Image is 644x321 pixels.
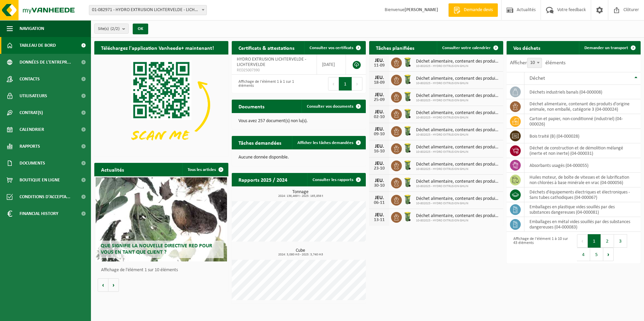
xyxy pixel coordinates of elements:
[416,133,500,137] span: 10-802025 - HYDRO EXTRUSION GHLIN
[20,71,40,87] span: Contacts
[20,87,47,104] span: Utilisateurs
[524,217,641,232] td: emballages en métal vides souillés par des substances dangereuses (04-000083)
[373,98,386,102] div: 25-09
[20,155,45,172] span: Documents
[510,60,566,66] label: Afficher éléments
[232,100,271,113] h2: Documents
[402,211,413,222] img: WB-0140-HPE-GN-50
[584,46,628,50] span: Demander un transport
[238,155,359,160] p: Aucune donnée disponible.
[339,77,352,91] button: 1
[297,141,353,145] span: Afficher les tâches demandées
[237,57,306,67] span: HYDRO EXTRUSION LICHTERVELDE - LICHTERVELDE
[590,248,603,261] button: 5
[524,143,641,158] td: déchet de construction et de démolition mélangé (inerte et non inerte) (04-000031)
[373,63,386,68] div: 11-09
[524,85,641,99] td: déchets industriels banals (04-000008)
[402,194,413,205] img: WB-0140-HPE-GN-50
[416,59,500,64] span: Déchet alimentaire, contenant des produits d'origine animale, non emballé, catég...
[416,167,500,171] span: 10-802025 - HYDRO EXTRUSION GHLIN
[416,110,500,116] span: Déchet alimentaire, contenant des produits d'origine animale, non emballé, catég...
[20,37,56,54] span: Tableau de bord
[416,162,500,167] span: Déchet alimentaire, contenant des produits d'origine animale, non emballé, catég...
[416,64,500,68] span: 10-802025 - HYDRO EXTRUSION GHLIN
[524,114,641,129] td: carton et papier, non-conditionné (industriel) (04-000026)
[98,24,120,34] span: Site(s)
[416,99,500,103] span: 10-802025 - HYDRO EXTRUSION GHLIN
[416,116,500,120] span: 10-802025 - HYDRO EXTRUSION GHLIN
[232,173,294,186] h2: Rapports 2025 / 2024
[373,144,386,149] div: JEU.
[20,138,40,155] span: Rapports
[235,194,366,198] span: 2024: 136,469 t - 2025: 165,856 t
[437,41,503,55] a: Consulter votre calendrier
[20,121,44,138] span: Calendrier
[416,219,500,223] span: 10-802025 - HYDRO EXTRUSION GHLIN
[416,81,500,85] span: 10-802025 - HYDRO EXTRUSION GHLIN
[101,243,212,255] span: Que signifie la nouvelle directive RED pour vous en tant que client ?
[182,163,228,176] a: Tous les articles
[603,248,614,261] button: Next
[402,74,413,85] img: WB-0140-HPE-GN-50
[373,75,386,80] div: JEU.
[98,278,108,292] button: Vorige
[232,41,301,54] h2: Certificats & attestations
[310,46,353,50] span: Consulter vos certificats
[373,161,386,166] div: JEU.
[507,41,547,54] h2: Vos déchets
[328,77,339,91] button: Previous
[524,202,641,217] td: emballages en plastique vides souillés par des substances dangereuses (04-000081)
[94,163,131,176] h2: Actualités
[101,268,225,273] p: Affichage de l'élément 1 sur 10 éléments
[20,20,44,37] span: Navigation
[235,253,366,256] span: 2024: 3,080 m3 - 2025: 3,740 m3
[94,41,221,54] h2: Téléchargez l'application Vanheede+ maintenant!
[416,196,500,202] span: Déchet alimentaire, contenant des produits d'origine animale, non emballé, catég...
[304,41,365,55] a: Consulter vos certificats
[89,5,207,15] span: 01-082971 - HYDRO EXTRUSION LICHTERVELDE - LICHTERVELDE
[317,55,346,75] td: [DATE]
[416,150,500,154] span: 10-802025 - HYDRO EXTRUSION GHLIN
[20,104,43,121] span: Contrat(s)
[110,27,120,31] count: (2/2)
[20,54,71,71] span: Données de l'entrepr...
[416,76,500,81] span: Déchet alimentaire, contenant des produits d'origine animale, non emballé, catég...
[373,201,386,205] div: 06-11
[577,234,588,248] button: Previous
[527,58,542,68] span: 10
[402,108,413,119] img: WB-0140-HPE-GN-50
[373,127,386,132] div: JEU.
[588,234,601,248] button: 1
[235,190,366,198] h3: Tonnage
[373,178,386,183] div: JEU.
[524,173,641,187] td: huiles moteur, de boîte de vitesses et de lubrification non chlorées à base minérale en vrac (04-...
[524,187,641,202] td: déchets d'équipements électriques et électroniques - Sans tubes cathodiques (04-000067)
[89,5,206,15] span: 01-082971 - HYDRO EXTRUSION LICHTERVELDE - LICHTERVELDE
[373,218,386,222] div: 13-11
[301,100,365,113] a: Consulter vos documents
[235,76,295,91] div: Affichage de l'élément 1 à 1 sur 1 éléments
[238,119,359,123] p: Vous avez 257 document(s) non lu(s).
[373,92,386,98] div: JEU.
[307,173,365,186] a: Consulter les rapports
[416,128,500,133] span: Déchet alimentaire, contenant des produits d'origine animale, non emballé, catég...
[373,183,386,188] div: 30-10
[373,115,386,119] div: 02-10
[307,104,353,109] span: Consulter vos documents
[416,213,500,219] span: Déchet alimentaire, contenant des produits d'origine animale, non emballé, catég...
[402,159,413,171] img: WB-0140-HPE-GN-50
[96,177,227,261] a: Que signifie la nouvelle directive RED pour vous en tant que client ?
[524,158,641,173] td: absorbants usagés (04-000055)
[232,136,288,149] h2: Tâches demandées
[373,166,386,171] div: 23-10
[369,41,421,54] h2: Tâches planifiées
[416,184,500,188] span: 10-802025 - HYDRO EXTRUSION GHLIN
[373,212,386,218] div: JEU.
[442,46,491,50] span: Consulter votre calendrier
[94,55,228,155] img: Download de VHEPlus App
[373,58,386,63] div: JEU.
[524,99,641,114] td: déchet alimentaire, contenant des produits d'origine animale, non emballé, catégorie 3 (04-000024)
[373,149,386,154] div: 16-10
[237,68,312,73] span: RED25007390
[402,57,413,68] img: WB-0140-HPE-GN-50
